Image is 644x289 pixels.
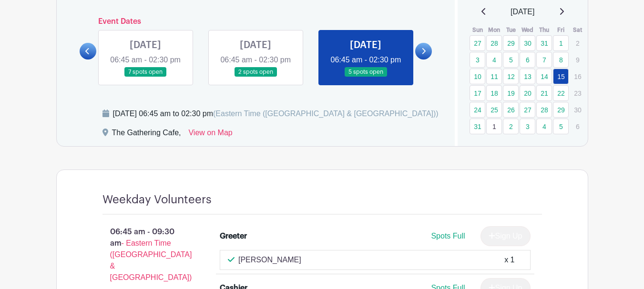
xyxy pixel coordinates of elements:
[503,35,519,51] a: 29
[113,108,439,120] div: [DATE] 06:45 am to 02:30 pm
[486,52,502,68] a: 4
[470,102,485,118] a: 24
[553,69,569,84] a: 15
[503,85,519,101] a: 19
[570,52,585,67] p: 9
[569,25,586,35] th: Sat
[536,85,552,101] a: 21
[536,52,552,68] a: 7
[470,35,485,51] a: 27
[470,119,485,134] a: 31
[570,36,585,50] p: 2
[220,230,247,242] div: Greeter
[502,25,519,35] th: Tue
[520,119,535,134] a: 3
[570,69,585,84] p: 16
[536,102,552,118] a: 28
[552,25,569,35] th: Fri
[553,85,569,101] a: 22
[503,102,519,118] a: 26
[96,17,416,26] h6: Event Dates
[553,102,569,118] a: 29
[470,69,485,84] a: 10
[213,110,439,118] span: (Eastern Time ([GEOGRAPHIC_DATA] & [GEOGRAPHIC_DATA]))
[470,85,485,101] a: 17
[520,35,535,51] a: 30
[536,35,552,51] a: 31
[570,102,585,117] p: 30
[470,52,485,68] a: 3
[536,69,552,84] a: 14
[503,69,519,84] a: 12
[486,25,502,35] th: Mon
[511,6,534,18] span: [DATE]
[570,86,585,100] p: 23
[102,193,212,207] h4: Weekday Volunteers
[188,127,232,142] a: View on Map
[520,102,535,118] a: 27
[503,52,519,68] a: 5
[536,25,552,35] th: Thu
[553,119,569,134] a: 5
[486,35,502,51] a: 28
[486,102,502,118] a: 25
[112,127,181,142] div: The Gathering Cafe,
[519,25,536,35] th: Wed
[570,119,585,134] p: 6
[536,119,552,134] a: 4
[87,222,205,287] p: 06:45 am - 09:30 am
[110,239,192,281] span: - Eastern Time ([GEOGRAPHIC_DATA] & [GEOGRAPHIC_DATA])
[553,35,569,51] a: 1
[486,119,502,134] a: 1
[486,85,502,101] a: 18
[503,119,519,134] a: 2
[431,232,465,240] span: Spots Full
[486,69,502,84] a: 11
[520,52,535,68] a: 6
[520,69,535,84] a: 13
[469,25,486,35] th: Sun
[504,254,514,266] div: x 1
[553,52,569,68] a: 8
[520,85,535,101] a: 20
[238,254,301,266] p: [PERSON_NAME]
